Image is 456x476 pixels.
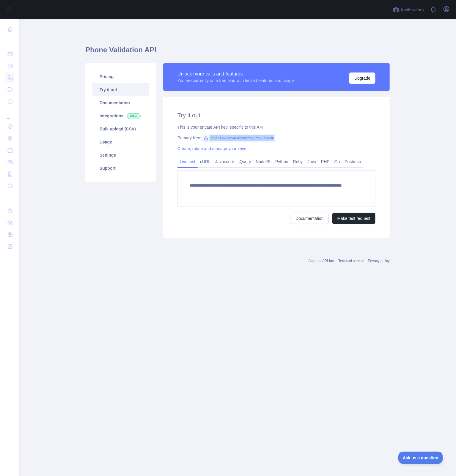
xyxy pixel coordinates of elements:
[309,259,335,263] a: Abstract API Inc.
[177,157,198,166] a: Live test
[92,135,149,149] a: Usage
[201,134,276,143] span: 6c3c3a7987c949a599bbc20cc28b51da
[332,157,342,166] a: Go
[177,70,294,78] div: Unlock more calls and features
[92,149,149,162] a: Settings
[92,162,149,175] a: Support
[253,157,273,166] a: NodeJS
[305,157,319,166] a: Java
[273,157,291,166] a: Python
[92,70,149,83] a: Pricing
[391,5,425,14] button: Invite users
[5,108,14,120] div: ...
[5,193,14,204] div: ...
[177,135,375,141] div: Primary Key:
[236,157,253,166] a: jQuery
[127,113,141,119] span: New
[291,157,305,166] a: Ruby
[342,157,364,166] a: Postman
[92,83,149,96] a: Try it out
[177,111,375,119] h2: Try it out
[213,157,236,166] a: Javascript
[338,259,364,263] a: Terms of service
[349,72,375,84] button: Upgrade
[92,122,149,135] a: Bulk upload (CSV)
[92,109,149,122] a: Integrations New
[5,36,14,48] div: ...
[332,213,375,224] button: Make test request
[177,124,375,130] div: This is your private API key, specific to this API.
[198,157,213,166] a: cURL
[368,259,390,263] a: Privacy policy
[85,45,390,59] h1: Phone Validation API
[177,78,294,83] div: You are currently on a free plan with limited features and usage
[92,96,149,109] a: Documentation
[291,213,329,224] a: Documentation
[177,146,246,151] a: Create, rotate and manage your keys
[398,452,444,464] iframe: Toggle Customer Support
[401,6,424,13] span: Invite users
[319,157,332,166] a: PHP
